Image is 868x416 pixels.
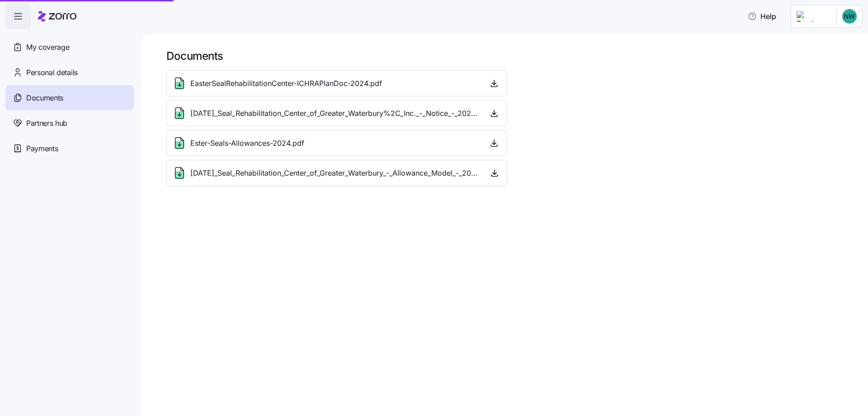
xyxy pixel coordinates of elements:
a: My coverage [5,34,134,60]
span: Ester-Seals-Allowances-2024.pdf [190,138,304,149]
a: Partners hub [5,110,134,136]
span: Payments [26,143,58,154]
a: Documents [5,85,134,110]
span: Help [748,11,776,22]
span: [DATE]_Seal_Rehabilitation_Center_of_Greater_Waterbury_-_Allowance_Model_-_2025.pdf [190,167,480,179]
span: Partners hub [26,118,67,129]
h1: Documents [166,49,855,63]
img: Employer logo [797,11,829,22]
span: Personal details [26,67,78,78]
span: Documents [26,92,63,104]
a: Payments [5,136,134,161]
button: Help [741,7,783,25]
span: [DATE]_Seal_Rehabilitation_Center_of_Greater_Waterbury%2C_Inc._-_Notice_-_2025.pdf [190,108,480,119]
span: EasterSealRehabilitationCenter-ICHRAPlanDoc-2024.pdf [190,78,382,89]
img: a49e62cc17a2fd7151815b2ffb6b504a [842,9,857,24]
span: My coverage [26,42,69,53]
a: Personal details [5,60,134,85]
